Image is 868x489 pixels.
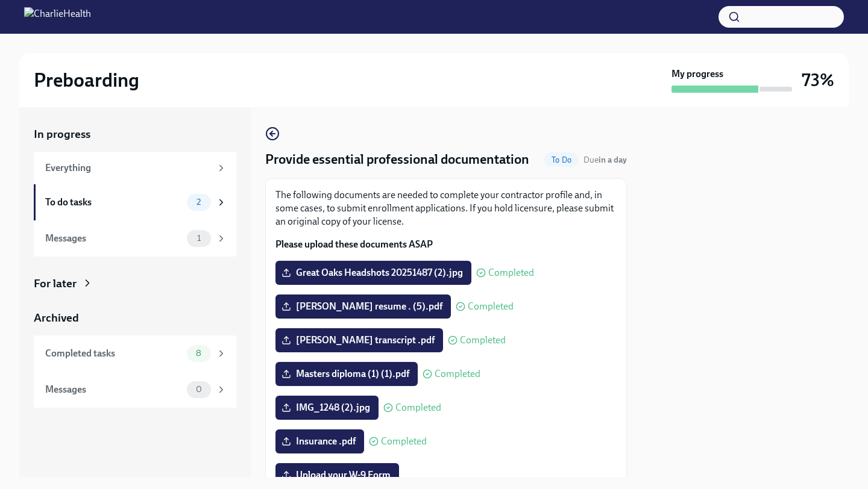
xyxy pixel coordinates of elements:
span: [PERSON_NAME] resume . (5).pdf [284,301,442,313]
span: Completed [488,268,534,278]
span: Completed [395,403,441,413]
a: Everything [34,152,236,184]
span: Completed [435,369,480,379]
label: Insurance .pdf [275,429,364,453]
strong: My progress [671,67,723,81]
a: In progress [34,126,236,142]
span: 0 [189,385,209,394]
label: Great Oaks Headshots 20251487 (2).jpg [275,261,471,285]
label: IMG_1248 (2).jpg [275,396,379,420]
span: Great Oaks Headshots 20251487 (2).jpg [284,267,463,279]
span: Insurance .pdf [284,435,356,447]
p: The following documents are needed to complete your contractor profile and, in some cases, to sub... [275,188,617,228]
div: Messages [45,232,182,245]
div: Messages [45,383,182,396]
span: Masters diploma (1) (1).pdf [284,368,409,380]
span: IMG_1248 (2).jpg [284,402,370,414]
span: September 21st, 2025 09:00 [583,154,627,166]
div: For later [34,276,77,291]
span: [PERSON_NAME] transcript .pdf [284,334,435,346]
span: Due [583,155,627,165]
img: CharlieHealth [24,7,91,26]
span: Completed [460,335,506,345]
a: Completed tasks8 [34,335,236,372]
span: 2 [189,198,208,207]
span: Completed [468,302,514,311]
label: [PERSON_NAME] resume . (5).pdf [275,294,451,319]
span: Upload your W-9 Form [284,469,391,481]
span: 1 [190,234,208,243]
label: Upload your W-9 Form [275,463,399,487]
span: To Do [544,155,579,164]
a: To do tasks2 [34,184,236,220]
span: Completed [381,437,427,446]
strong: Please upload these documents ASAP [275,238,433,250]
label: Masters diploma (1) (1).pdf [275,362,418,386]
div: Everything [45,161,211,175]
a: Messages1 [34,220,236,257]
a: For later [34,276,236,291]
h2: Preboarding [34,68,139,92]
strong: in a day [599,155,627,165]
a: Messages0 [34,372,236,408]
label: [PERSON_NAME] transcript .pdf [275,328,443,352]
h4: Provide essential professional documentation [265,151,529,169]
h3: 73% [802,69,834,91]
div: Completed tasks [45,347,182,360]
span: 8 [189,349,209,358]
a: Archived [34,310,236,326]
div: To do tasks [45,196,182,209]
